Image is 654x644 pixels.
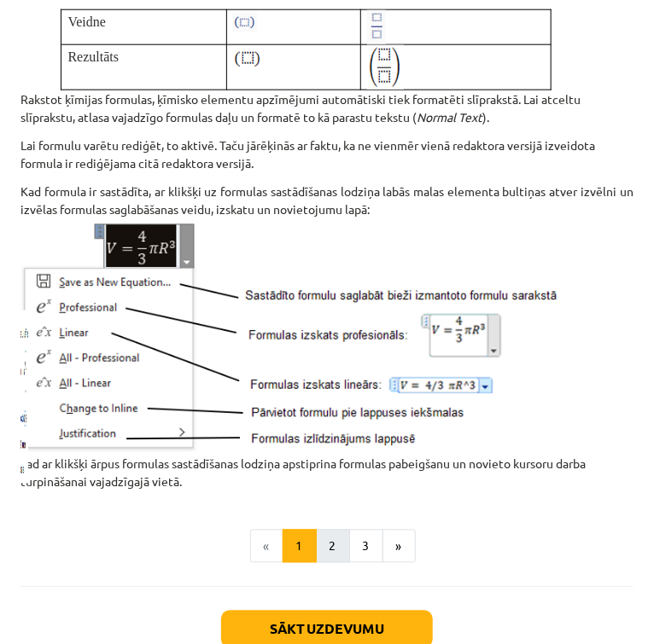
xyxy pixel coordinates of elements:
[283,530,317,564] button: 1
[20,530,634,564] nav: Page navigation example
[20,90,634,126] p: Rakstot ķīmijas formulas, ķīmisko elementu apzīmējumi automātiski tiek formatēti slīprakstā. Lai ...
[67,15,105,29] span: Veidne
[349,530,383,564] button: 3
[20,183,634,218] p: Kad formula ir sastādīta, ar klikšķi uz formulas sastādīšanas lodziņa labās malas elementa bultiņ...
[417,109,482,125] em: Normal Text
[382,530,416,564] button: »
[20,455,634,491] p: Tad ar klikšķi ārpus formulas sastādīšanas lodziņa apstiprina formulas pabeigšanu un novieto kurs...
[20,218,569,455] img: Attēls, kurā ir teksts, ekrānuzņēmums, fonts, rinda Apraksts ģenerēts automātiski
[316,530,350,564] button: 2
[67,49,119,64] span: Rezultāts
[20,136,634,172] p: Lai formulu varētu rediģēt, to aktivē. Taču jārēķinās ar faktu, ka ne vienmēr vienā redaktora ver...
